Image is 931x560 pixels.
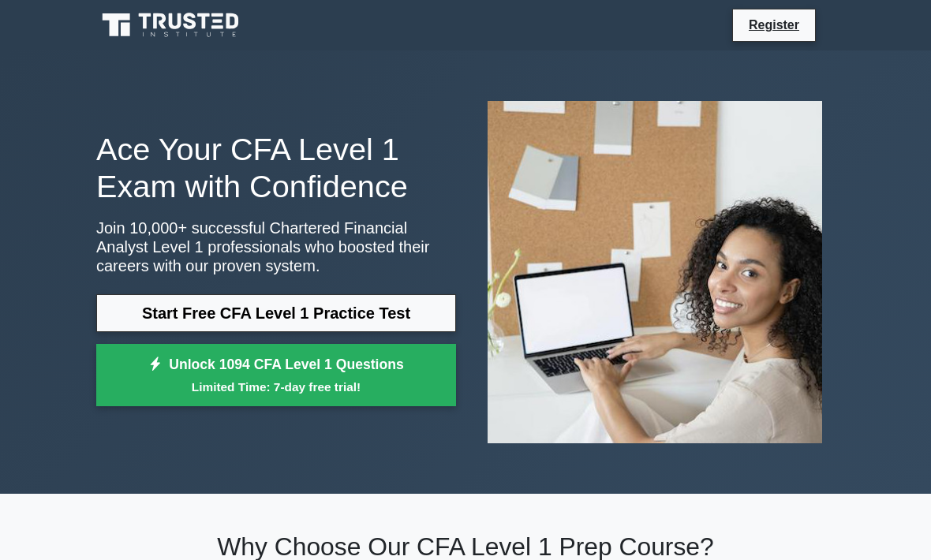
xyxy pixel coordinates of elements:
[739,15,809,35] a: Register
[96,344,456,407] a: Unlock 1094 CFA Level 1 QuestionsLimited Time: 7-day free trial!
[96,131,456,206] h1: Ace Your CFA Level 1 Exam with Confidence
[116,378,436,396] small: Limited Time: 7-day free trial!
[96,218,456,275] p: Join 10,000+ successful Chartered Financial Analyst Level 1 professionals who boosted their caree...
[96,294,456,332] a: Start Free CFA Level 1 Practice Test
